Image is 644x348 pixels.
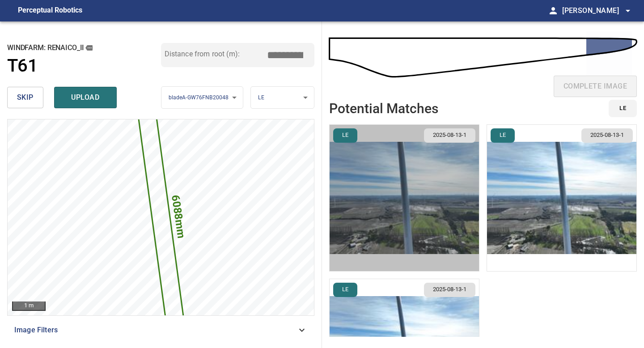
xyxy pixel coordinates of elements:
span: 2025-08-13-1 [428,131,472,140]
button: upload [54,87,117,108]
span: LE [337,285,354,294]
a: T61 [7,55,161,76]
text: 6088mm [169,194,187,239]
button: copy message details [84,43,94,53]
button: LE [333,283,357,297]
span: LE [258,94,264,101]
div: Image Filters [7,319,314,341]
button: LE [491,128,515,143]
h2: windfarm: Renaico_II [7,43,161,53]
span: upload [64,91,107,104]
span: LE [337,131,354,140]
span: skip [17,91,34,104]
span: bladeA-GW76FNB20048 [169,94,229,101]
img: Renaico_II/T61/2025-08-13-1/2025-08-13-1/inspectionData/image16wp16.jpg [330,125,479,271]
span: 2025-08-13-1 [428,285,472,294]
span: Image Filters [14,325,297,335]
img: Renaico_II/T61/2025-08-13-1/2025-08-13-1/inspectionData/image17wp17.jpg [487,125,636,271]
label: Distance from root (m): [165,51,240,58]
div: LE [251,86,314,109]
span: [PERSON_NAME] [562,4,633,17]
button: LE [609,100,637,117]
figcaption: Perceptual Robotics [18,4,82,18]
div: id [603,100,637,117]
span: LE [494,131,511,140]
span: person [548,5,559,16]
button: [PERSON_NAME] [559,2,633,20]
span: 2025-08-13-1 [585,131,629,140]
button: skip [7,87,43,108]
span: LE [619,103,626,114]
h2: Potential Matches [329,101,438,116]
span: arrow_drop_down [623,5,633,16]
button: LE [333,128,357,143]
div: bladeA-GW76FNB20048 [161,86,243,109]
h1: T61 [7,55,38,76]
